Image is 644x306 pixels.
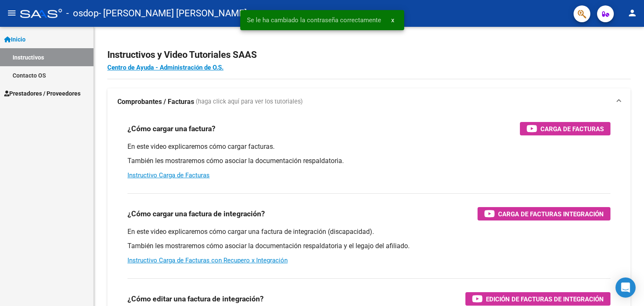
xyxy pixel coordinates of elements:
[540,124,604,134] span: Carga de Facturas
[498,209,604,219] span: Carga de Facturas Integración
[66,4,99,23] span: - osdop
[627,8,637,18] mat-icon: person
[615,277,636,298] div: Open Intercom Messenger
[465,292,610,306] button: Edición de Facturas de integración
[107,47,631,63] h2: Instructivos y Video Tutoriales SAAS
[117,97,194,106] strong: Comprobantes / Facturas
[127,156,610,166] p: También les mostraremos cómo asociar la documentación respaldatoria.
[127,208,265,220] h3: ¿Cómo cargar una factura de integración?
[107,64,223,71] a: Centro de Ayuda - Administración de O.S.
[4,35,26,44] span: Inicio
[107,88,631,115] mat-expansion-panel-header: Comprobantes / Facturas (haga click aquí para ver los tutoriales)
[196,97,303,106] span: (haga click aquí para ver los tutoriales)
[127,293,264,305] h3: ¿Cómo editar una factura de integración?
[127,171,210,179] a: Instructivo Carga de Facturas
[127,123,216,135] h3: ¿Cómo cargar una factura?
[247,16,381,24] span: Se le ha cambiado la contraseña correctamente
[486,294,604,304] span: Edición de Facturas de integración
[4,89,80,98] span: Prestadores / Proveedores
[520,122,610,135] button: Carga de Facturas
[127,257,288,264] a: Instructivo Carga de Facturas con Recupero x Integración
[127,241,610,251] p: También les mostraremos cómo asociar la documentación respaldatoria y el legajo del afiliado.
[99,4,247,23] span: - [PERSON_NAME] [PERSON_NAME]
[384,13,401,28] button: x
[391,16,394,24] span: x
[7,8,17,18] mat-icon: menu
[127,142,610,151] p: En este video explicaremos cómo cargar facturas.
[127,227,610,236] p: En este video explicaremos cómo cargar una factura de integración (discapacidad).
[478,207,610,220] button: Carga de Facturas Integración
